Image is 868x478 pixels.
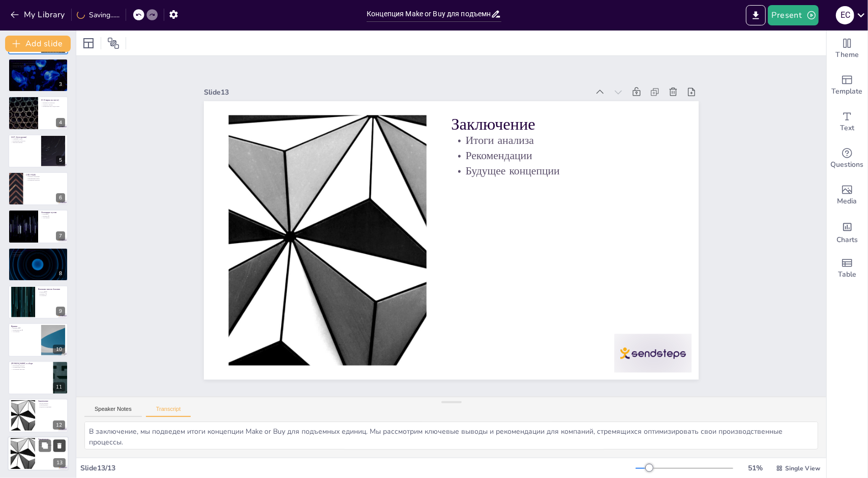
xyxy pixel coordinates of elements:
[827,140,867,177] div: Get real-time input from your audience
[56,269,65,278] div: 8
[8,134,68,168] div: https://cdn.sendsteps.com/images/logo/sendsteps_logo_white.pnghttps://cdn.sendsteps.com/images/lo...
[11,324,38,327] p: Крыша
[11,251,65,253] p: Процессы BOP
[840,123,854,134] span: Text
[11,327,38,329] p: Влияние BOP
[38,444,66,446] p: Будущее концепции
[11,328,38,331] p: Преимущества IH
[8,361,68,395] div: 11
[8,436,69,471] div: https://cdn.sendsteps.com/images/logo/sendsteps_logo_white.pnghttps://cdn.sendsteps.com/images/lo...
[38,442,66,444] p: Рекомендации
[8,399,68,432] div: 12
[38,400,65,403] p: Заключение
[38,438,66,441] p: Заключение
[743,463,768,473] div: 51 %
[746,5,766,25] button: Export to PowerPoint
[53,458,66,467] div: 13
[56,231,65,241] div: 7
[11,253,65,255] p: Применение IH
[11,369,50,371] p: Улучшение качества
[38,288,65,291] p: Внешняя панель боковин
[827,214,867,250] div: Add charts and graphs
[38,406,65,408] p: Будущее концепции
[38,404,65,406] p: Рекомендации
[56,156,65,165] div: 5
[41,99,65,102] p: IH (Сварка на месте)
[11,138,38,140] p: Снижение затрат
[8,285,68,319] div: 9
[41,211,65,214] p: Основание кузова
[53,421,65,430] div: 12
[8,96,68,130] div: https://cdn.sendsteps.com/images/logo/sendsteps_logo_white.pnghttps://cdn.sendsteps.com/images/lo...
[84,422,818,450] textarea: В заключение, мы подведем итоги концепции Make or Buy для подъемных единиц. Мы рассмотрим ключевы...
[11,64,65,66] p: Недостатки внутреннего производства
[8,248,68,281] div: https://cdn.sendsteps.com/images/logo/sendsteps_logo_white.pnghttps://cdn.sendsteps.com/images/lo...
[38,291,65,293] p: Подход BOP
[11,135,38,138] p: OUT (Аутсорсинг)
[53,345,65,354] div: 10
[11,365,50,367] p: Интеграция методов
[466,166,682,250] p: Будущее концепции
[8,7,69,23] button: My Library
[838,269,856,280] span: Table
[11,141,38,143] p: Факторы выбора
[146,406,191,417] button: Transcript
[475,137,692,221] p: Итоги анализа
[11,62,65,64] p: Преимущества внутреннего производства
[471,152,687,235] p: Рекомендации
[836,5,854,25] button: Е С
[26,177,65,180] p: Оптимизация затрат
[11,140,38,142] p: Повышение гибкости
[107,37,119,49] span: Position
[84,406,142,417] button: Speaker Notes
[827,31,867,67] div: Change the overall theme
[26,175,65,177] p: Значение концепции
[827,104,867,140] div: Add text boxes
[56,118,65,127] div: 4
[831,159,864,170] span: Questions
[8,210,68,243] div: https://cdn.sendsteps.com/images/logo/sendsteps_logo_white.pnghttps://cdn.sendsteps.com/images/lo...
[835,49,859,61] span: Theme
[256,18,625,146] div: Slide 13
[41,106,65,108] p: Преимущества и недостатки
[38,403,65,405] p: Итоги анализа
[26,180,65,182] p: Улучшение качества
[367,7,491,21] input: Insert title
[827,177,867,214] div: Add images, graphics, shapes or video
[11,60,65,63] p: BOP (Собственное производство)
[53,382,65,392] div: 11
[479,118,698,210] p: Заключение
[26,173,65,176] p: CKD H5/A5
[827,67,867,104] div: Add ready made slides
[38,293,65,295] p: Влияние IH
[837,196,857,207] span: Media
[41,104,65,106] p: Скорость сборки
[56,307,65,316] div: 9
[11,367,50,369] p: Оптимизация сборки
[41,215,65,217] p: Влияние IH
[827,250,867,287] div: Add a table
[836,6,854,24] div: Е С
[53,439,66,452] button: Delete Slide
[11,331,38,333] p: Аутсорсинг
[836,234,858,246] span: Charts
[41,217,65,219] p: Аутсорсинг
[785,464,820,472] span: Single View
[8,323,68,356] div: 10
[56,80,65,89] div: 3
[41,102,65,104] p: Влияние на качество
[38,295,65,297] p: Аутсорсинг
[11,66,65,68] p: Влияние на эффективность
[768,5,819,25] button: Present
[8,172,68,205] div: https://cdn.sendsteps.com/images/logo/sendsteps_logo_white.pnghttps://cdn.sendsteps.com/images/lo...
[39,439,51,452] button: Duplicate Slide
[832,86,863,97] span: Template
[38,440,66,442] p: Итоги анализа
[80,463,636,473] div: Slide 13 / 13
[5,36,71,52] button: Add slide
[77,10,119,20] div: Saving......
[11,255,65,257] p: Оценка OUT
[8,58,68,92] div: https://cdn.sendsteps.com/images/logo/sendsteps_logo_white.pnghttps://cdn.sendsteps.com/images/lo...
[11,249,65,252] p: Внутренняя панель боковин
[56,193,65,202] div: 6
